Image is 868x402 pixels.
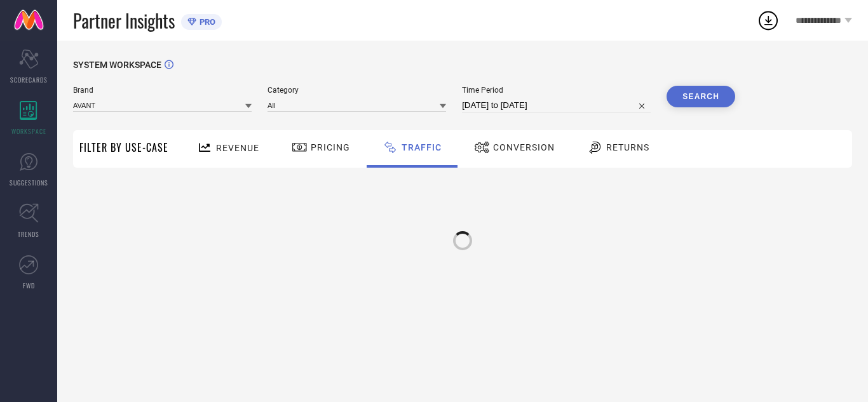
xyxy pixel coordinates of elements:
span: SUGGESTIONS [10,178,48,187]
div: Open download list [757,9,780,32]
input: Select time period [462,98,651,113]
span: PRO [196,17,215,27]
span: Filter By Use-Case [79,140,168,155]
span: Category [268,86,446,95]
button: Search [667,86,735,107]
span: SYSTEM WORKSPACE [73,60,161,70]
span: WORKSPACE [11,126,46,136]
span: Conversion [493,142,555,152]
span: FWD [23,281,35,290]
span: SCORECARDS [10,75,48,84]
span: Returns [606,142,649,152]
span: Partner Insights [73,8,175,34]
span: Traffic [402,142,442,152]
span: Pricing [311,142,350,152]
span: Brand [73,86,252,95]
span: Revenue [216,143,259,153]
span: Time Period [462,86,651,95]
span: TRENDS [18,229,39,239]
